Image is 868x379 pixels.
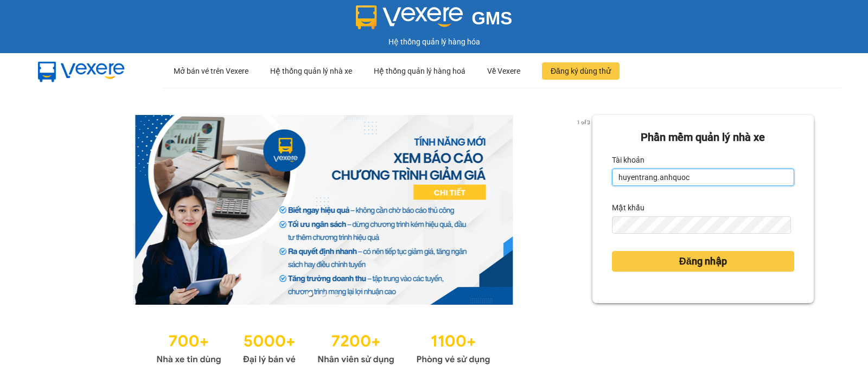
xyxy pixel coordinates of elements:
[573,115,592,129] p: 1 of 3
[27,53,136,89] img: mbUUG5Q.png
[356,16,513,25] a: GMS
[3,36,865,48] div: Hệ thống quản lý hàng hóa
[551,65,611,77] span: Đăng ký dùng thử
[374,54,465,88] div: Hệ thống quản lý hàng hoá
[356,5,463,29] img: logo 2
[577,115,592,305] button: next slide / item
[612,199,644,216] label: Mật khẩu
[471,8,512,28] span: GMS
[487,54,520,88] div: Về Vexere
[612,151,644,169] label: Tài khoản
[612,129,794,146] div: Phần mềm quản lý nhà xe
[679,254,727,269] span: Đăng nhập
[156,326,490,368] img: Statistics.png
[54,115,69,305] button: previous slide / item
[542,62,620,80] button: Đăng ký dùng thử
[612,216,792,234] input: Mật khẩu
[270,54,352,88] div: Hệ thống quản lý nhà xe
[612,251,794,272] button: Đăng nhập
[308,292,312,296] li: slide item 1
[612,169,794,186] input: Tài khoản
[174,54,248,88] div: Mở bán vé trên Vexere
[321,292,325,296] li: slide item 2
[334,292,339,296] li: slide item 3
